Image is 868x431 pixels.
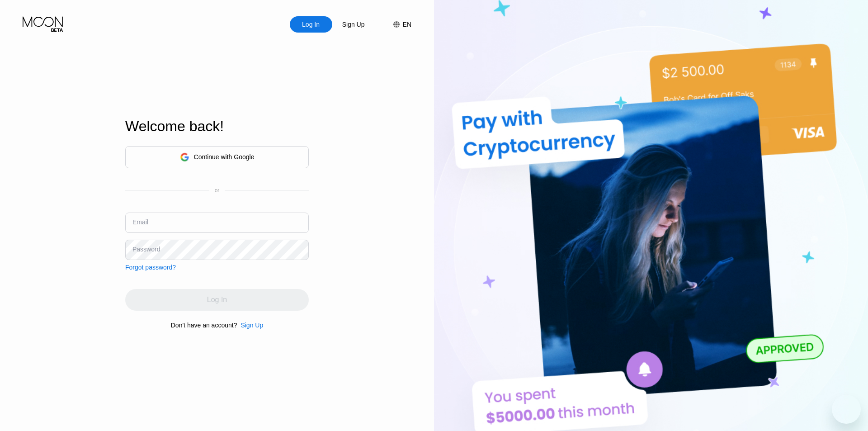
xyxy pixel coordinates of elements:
[290,16,332,33] div: Log In
[125,264,176,271] div: Forgot password?
[332,16,375,33] div: Sign Up
[403,21,411,28] div: EN
[132,218,148,226] div: Email
[832,395,861,424] iframe: לחצן לפתיחת חלון הודעות הטקסט
[301,20,321,29] div: Log In
[241,322,263,329] div: Sign Up
[215,187,220,194] div: or
[171,322,237,329] div: Don't have an account?
[384,16,411,33] div: EN
[125,118,309,135] div: Welcome back!
[194,153,255,161] div: Continue with Google
[341,20,366,29] div: Sign Up
[237,322,263,329] div: Sign Up
[132,246,160,253] div: Password
[125,146,309,168] div: Continue with Google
